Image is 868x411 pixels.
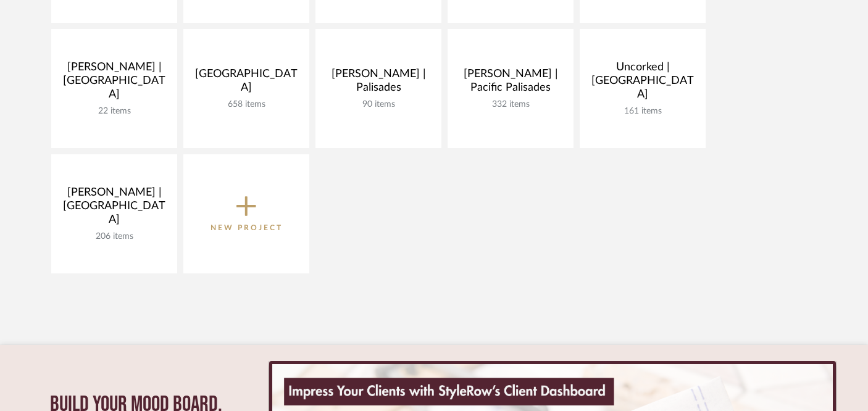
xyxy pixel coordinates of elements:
div: [PERSON_NAME] | [GEOGRAPHIC_DATA] [61,60,167,106]
div: [PERSON_NAME] | [GEOGRAPHIC_DATA] [61,186,167,231]
div: 22 items [61,106,167,117]
div: [PERSON_NAME] | Palisades [325,67,432,99]
button: New Project [183,154,309,273]
div: Uncorked | [GEOGRAPHIC_DATA] [590,60,696,106]
div: 332 items [457,99,564,110]
p: New Project [211,222,283,234]
div: 90 items [325,99,432,110]
div: [GEOGRAPHIC_DATA] [193,67,299,99]
div: 658 items [193,99,299,110]
div: 161 items [590,106,696,117]
div: 206 items [61,231,167,242]
div: [PERSON_NAME] | Pacific Palisades [457,67,564,99]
